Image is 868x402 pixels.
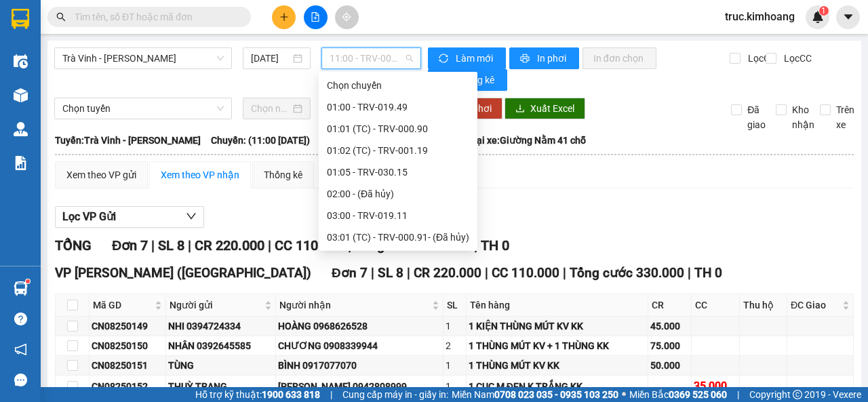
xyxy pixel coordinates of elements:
button: syncLàm mới [428,47,506,69]
button: downloadXuất Excel [505,98,585,119]
span: CC 110.000 [275,237,344,254]
button: aim [335,5,359,29]
span: | [737,387,739,402]
th: CC [692,294,739,317]
button: caret-down [836,5,860,29]
span: ⚪️ [622,392,626,397]
td: CN08250151 [90,356,166,376]
span: question-circle [14,313,27,325]
span: | [407,265,410,281]
span: Cung cấp máy in - giấy in: [342,387,448,402]
div: BÌNH 0917077070 [278,358,441,373]
span: | [151,237,155,254]
div: 1 THÙNG MÚT KV + 1 THÙNG KK [469,338,646,353]
span: | [330,387,332,402]
div: CN08250150 [92,338,163,353]
div: 2 [446,338,464,353]
span: SL 8 [158,237,184,254]
span: Hỗ trợ kỹ thuật: [195,387,320,402]
span: ĐC Giao [791,298,840,313]
img: logo-vxr [12,9,29,29]
span: download [515,104,525,115]
span: Người gửi [170,298,262,313]
button: file-add [304,5,328,29]
span: Miền Bắc [629,387,727,402]
span: Tổng cước 330.000 [570,265,684,281]
span: aim [342,12,351,22]
input: Chọn ngày [251,101,290,116]
span: TH 0 [694,265,722,281]
span: Trên xe [831,102,860,132]
div: NHI 0394724334 [168,319,273,334]
span: 1 [821,6,826,16]
button: plus [272,5,296,29]
span: search [56,12,66,22]
span: CC 110.000 [492,265,559,281]
div: 45.000 [650,319,689,334]
img: warehouse-icon [14,281,28,296]
img: warehouse-icon [14,88,28,102]
span: Đơn 7 [112,237,148,254]
span: SL 8 [378,265,403,281]
div: 1 KIỆN THÙNG MÚT KV KK [469,319,646,334]
input: Tìm tên, số ĐT hoặc mã đơn [75,9,235,24]
div: 75.000 [650,338,689,353]
span: Người nhận [279,298,429,313]
div: 35.000 [694,378,736,395]
div: 1 CỤC M ĐEN K TRẮNG KK [469,379,646,394]
span: | [485,265,488,281]
span: In phơi [537,51,568,66]
td: CN08250149 [90,317,166,336]
strong: 0708 023 035 - 0935 103 250 [494,389,618,400]
span: Đã giao [742,102,771,132]
div: Thống kê [264,167,302,182]
span: VP [PERSON_NAME] ([GEOGRAPHIC_DATA]) [55,265,311,281]
span: TH 0 [481,237,509,254]
strong: 0369 525 060 [669,389,727,400]
div: HOÀNG 0968626528 [278,319,441,334]
div: TÙNG [168,358,273,373]
span: CR 220.000 [414,265,481,281]
button: In đơn chọn [583,47,656,69]
img: warehouse-icon [14,122,28,136]
input: 14/08/2025 [251,51,290,66]
th: Thu hộ [740,294,787,317]
span: Lọc VP Gửi [62,208,116,225]
span: TỔNG [55,237,92,254]
span: printer [520,54,532,64]
div: Chọn chuyến [319,75,477,96]
button: Lọc VP Gửi [55,206,204,228]
span: Kho nhận [787,102,820,132]
span: | [371,265,374,281]
div: 1 [446,379,464,394]
span: | [188,237,191,254]
div: 03:01 (TC) - TRV-000.91 - (Đã hủy) [327,230,469,245]
div: 50.000 [650,358,689,373]
span: copyright [793,390,802,399]
div: 01:01 (TC) - TRV-000.90 [327,121,469,136]
div: Xem theo VP nhận [161,167,239,182]
span: Lọc CC [778,51,814,66]
sup: 1 [819,6,829,16]
div: NHÂN 0392645585 [168,338,273,353]
td: CN08250152 [90,376,166,397]
th: SL [443,294,467,317]
div: 01:00 - TRV-019.49 [327,100,469,115]
span: Mã GD [93,298,152,313]
div: 02:00 - (Đã hủy) [327,186,469,201]
div: THUỲ TRANG [168,379,273,394]
button: printerIn phơi [509,47,579,69]
div: CN08250149 [92,319,163,334]
div: [PERSON_NAME] 0942808999 [278,379,441,394]
span: file-add [311,12,320,22]
span: | [268,237,271,254]
span: Chuyến: (11:00 [DATE]) [211,133,310,148]
span: Miền Nam [452,387,618,402]
span: sync [439,54,450,64]
span: Trà Vinh - Hồ Chí Minh [62,48,224,68]
div: CHƯƠNG 0908339944 [278,338,441,353]
span: Xuất Excel [530,101,574,116]
th: CR [648,294,692,317]
span: Đơn 7 [332,265,368,281]
span: notification [14,343,27,356]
